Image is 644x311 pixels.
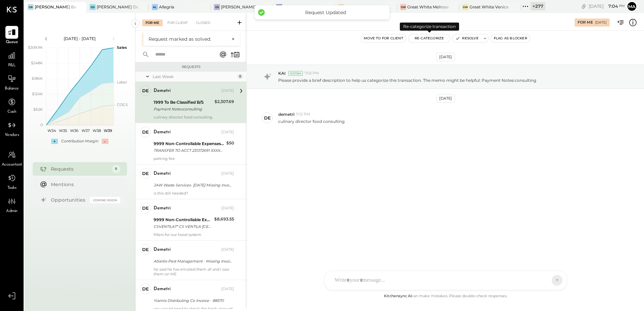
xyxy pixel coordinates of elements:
[5,132,19,138] span: Vendors
[278,111,294,117] span: demetri
[7,185,17,191] span: Tasks
[92,128,101,133] text: W38
[338,4,344,10] div: GW
[154,182,232,188] div: JAW Waste Services- [DATE] Missing Invoice
[142,205,149,211] div: de
[139,65,243,69] div: Requests
[154,246,171,253] div: demetri
[470,4,509,10] div: Great White Venice
[70,128,78,133] text: W36
[103,128,112,133] text: W39
[2,162,22,168] span: Accountant
[154,286,171,292] div: demetri
[8,63,16,69] span: P&L
[142,88,149,94] div: de
[97,4,138,10] div: [PERSON_NAME] Downtown
[61,139,98,144] div: Contribution Margin
[0,172,23,191] a: Tasks
[400,23,459,31] div: Re-categorize transaction
[288,71,303,76] div: System
[5,86,19,92] span: Balance
[142,286,149,292] div: de
[530,2,545,10] div: + 277
[221,88,234,94] div: [DATE]
[51,36,108,41] div: [DATE] - [DATE]
[278,70,286,76] span: KAI
[154,140,224,147] div: 9999 Non-Controllable Expenses:Other Income and Expenses:To Be Classified P&L
[102,139,108,144] div: -
[154,106,213,112] div: Payment Notes:consulting
[149,36,228,42] div: Request marked as solved.
[142,246,149,253] div: de
[154,129,171,136] div: demetri
[436,94,455,103] div: [DATE]
[0,96,23,115] a: Cash
[154,191,234,196] div: is this still needed?
[215,98,234,105] div: $2,307.69
[278,118,345,124] p: culinary director food consulting
[117,45,127,50] text: Sales
[159,4,174,10] div: Allegria
[276,4,282,10] div: GW
[283,4,325,10] div: Great White Brentwood
[436,53,455,61] div: [DATE]
[345,4,387,10] div: Great White Larchmont
[221,4,262,10] div: [PERSON_NAME] Seaport
[142,20,163,26] div: For Me
[51,197,87,203] div: Opportunities
[626,1,637,12] button: Ma
[28,4,34,10] div: GB
[112,165,120,173] div: 8
[32,92,43,96] text: $124K
[580,3,587,10] div: copy link
[268,9,383,15] div: Request Updated
[90,197,120,203] div: Coming Soon
[154,267,234,276] div: he said he has emailed them all and I saw them on ME
[0,119,23,138] a: Vendors
[0,195,23,214] a: Admin
[153,74,236,79] div: Last Week
[59,128,67,133] text: W35
[90,4,96,10] div: GD
[0,148,23,168] a: Accountant
[221,286,234,292] div: [DATE]
[40,123,43,127] text: 0
[154,88,171,94] div: demetri
[33,107,43,112] text: $62K
[221,206,234,211] div: [DATE]
[152,4,158,10] div: Al
[6,39,18,45] span: Queue
[221,171,234,176] div: [DATE]
[117,80,127,84] text: Labor
[226,140,234,146] div: $50
[221,247,234,252] div: [DATE]
[491,34,530,42] button: Flag as Blocker
[264,115,271,121] div: de
[409,34,450,42] button: Re-Categorize
[214,216,234,222] div: $8,693.55
[462,4,469,10] div: GW
[361,34,406,42] button: Move to for client
[117,102,128,107] text: COGS
[154,297,232,304] div: Yiannis Distributing Co Invoice - 88570
[407,4,449,10] div: Great White Melrose
[154,147,224,154] div: TRANSFER TO ACCT 231372691 XXXXXX0943 - [PERSON_NAME] ACCOUNT
[278,77,536,83] p: Please provide a brief description to help us categorize this transaction. The memo might be help...
[453,34,481,42] button: Resolve
[193,20,214,26] div: Closed
[154,223,212,230] div: CSVENTILAT* CS VENTILA [GEOGRAPHIC_DATA] /MA US CARD PURCHASE
[578,20,593,25] div: For Me
[221,130,234,135] div: [DATE]
[51,139,58,144] div: +
[51,166,109,172] div: Requests
[154,205,171,212] div: demetri
[142,170,149,177] div: de
[47,128,56,133] text: W34
[154,232,234,237] div: filters for our hood system
[164,20,191,26] div: For Client
[214,4,220,10] div: GS
[595,20,607,25] div: [DATE]
[81,128,89,133] text: W37
[154,115,234,119] div: culinary director food consulting
[154,170,171,177] div: demetri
